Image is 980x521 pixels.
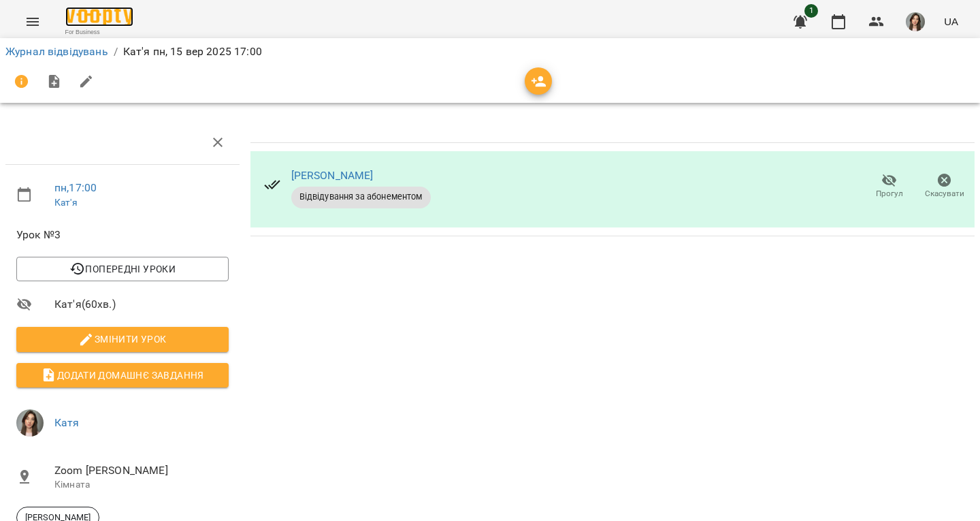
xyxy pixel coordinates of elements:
p: Кімната [54,478,229,492]
a: Кат'я [54,197,78,208]
span: Попередні уроки [27,261,218,277]
span: Прогул [876,188,903,200]
span: Додати домашнє завдання [27,367,218,383]
img: b4b2e5f79f680e558d085f26e0f4a95b.jpg [906,12,925,31]
button: Змінити урок [16,327,229,351]
span: Відвідування за абонементом [291,191,431,203]
img: b4b2e5f79f680e558d085f26e0f4a95b.jpg [16,409,44,437]
button: Прогул [862,168,917,206]
button: Скасувати [917,168,972,206]
span: Змінити урок [27,331,218,347]
span: Скасувати [925,188,964,200]
span: 1 [804,4,818,18]
p: Кат'я пн, 15 вер 2025 17:00 [123,44,262,60]
span: Zoom [PERSON_NAME] [54,462,229,479]
button: UA [938,9,964,34]
a: Журнал відвідувань [5,45,108,58]
img: Voopty Logo [65,7,133,27]
span: UA [944,14,958,29]
nav: breadcrumb [5,44,975,60]
a: [PERSON_NAME] [291,169,374,182]
span: Кат'я ( 60 хв. ) [54,296,229,313]
span: For Business [65,28,133,37]
span: Урок №3 [16,227,229,243]
button: Попередні уроки [16,257,229,281]
li: / [114,44,118,60]
a: Катя [54,416,80,429]
a: пн , 17:00 [54,181,97,194]
button: Menu [16,5,49,38]
button: Додати домашнє завдання [16,363,229,388]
